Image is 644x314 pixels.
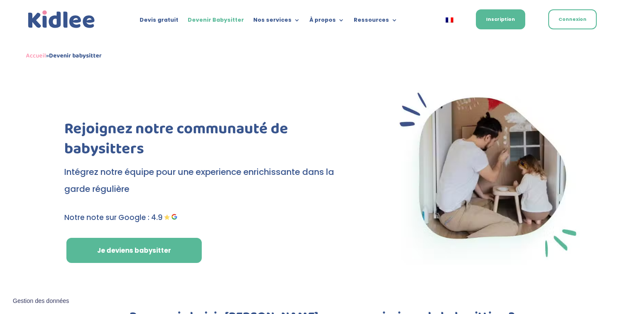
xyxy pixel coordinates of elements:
img: logo_kidlee_bleu [26,9,97,31]
p: Notre note sur Google : 4.9 [64,211,362,224]
a: Je deviens babysitter [66,238,202,263]
span: Gestion des données [13,297,69,305]
a: Accueil [26,51,46,61]
a: Devis gratuit [140,17,178,26]
span: » [26,51,102,61]
a: Kidlee Logo [26,9,97,31]
img: Français [446,17,453,23]
a: Devenir Babysitter [188,17,244,26]
button: Gestion des données [8,292,74,310]
a: Connexion [548,9,597,29]
span: Rejoignez notre communauté de babysitters [64,117,288,161]
a: Inscription [476,9,525,29]
strong: Devenir babysitter [49,51,102,61]
a: À propos [309,17,344,26]
a: Ressources [354,17,398,26]
a: Nos services [253,17,300,26]
span: Intégrez notre équipe pour une experience enrichissante dans la garde régulière [64,166,334,195]
picture: Babysitter [390,257,579,267]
